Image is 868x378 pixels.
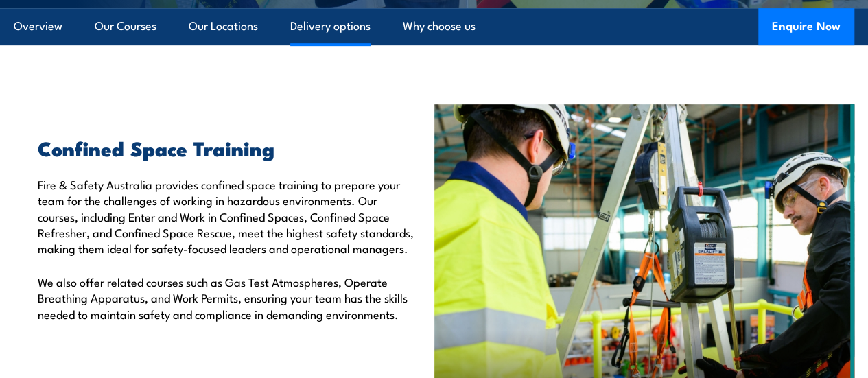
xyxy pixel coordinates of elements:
[14,8,62,45] a: Overview
[290,8,371,45] a: Delivery options
[758,8,854,45] button: Enquire Now
[38,274,414,322] p: We also offer related courses such as Gas Test Atmospheres, Operate Breathing Apparatus, and Work...
[189,8,258,45] a: Our Locations
[403,8,476,45] a: Why choose us
[38,139,414,156] h2: Confined Space Training
[38,176,414,257] p: Fire & Safety Australia provides confined space training to prepare your team for the challenges ...
[95,8,156,45] a: Our Courses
